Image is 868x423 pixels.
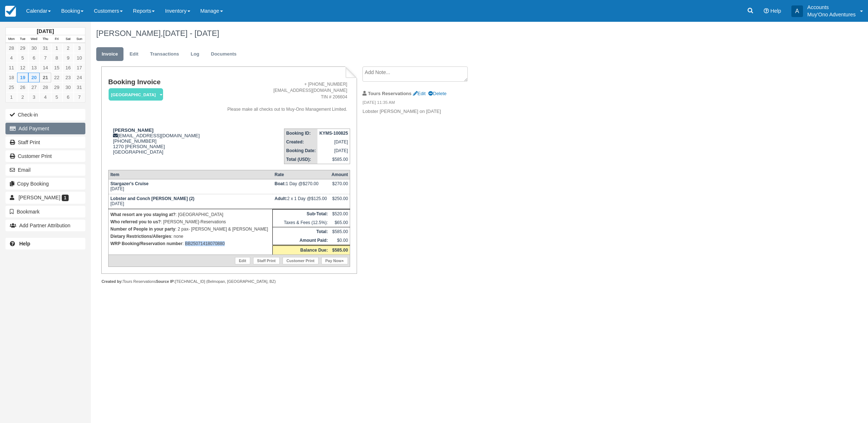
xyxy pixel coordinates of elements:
a: Log [185,47,205,61]
a: 2 [17,92,28,102]
td: [DATE] [108,194,272,209]
a: Transactions [145,47,184,61]
a: Edit [235,257,250,264]
a: Pay Now [321,257,348,264]
a: 5 [17,53,28,63]
strong: Stargazer's Cruise [110,181,149,186]
p: Accounts [807,4,856,11]
a: 18 [6,73,17,82]
th: Balance Due: [273,245,330,255]
th: Amount Paid: [273,236,330,245]
a: 17 [74,63,85,73]
a: 7 [74,92,85,102]
strong: [DATE] [37,28,54,34]
a: 27 [28,82,40,92]
a: 19 [17,73,28,82]
th: Total: [273,227,330,236]
div: $250.00 [332,196,348,207]
th: Thu [40,35,51,43]
td: $520.00 [330,209,350,218]
p: Lobster [PERSON_NAME] on [DATE] [362,108,485,115]
a: 23 [62,73,74,82]
strong: WRP Booking/Reservation number [110,241,182,246]
div: A [791,5,803,17]
img: checkfront-main-nav-mini-logo.png [5,6,16,17]
a: 1 [6,92,17,102]
a: 22 [51,73,62,82]
td: [DATE] [317,138,350,146]
span: [PERSON_NAME] [19,195,60,200]
td: $0.00 [330,236,350,245]
strong: Lobster and Conch [PERSON_NAME] (2) [110,196,194,201]
a: Edit [124,47,144,61]
button: Copy Booking [5,178,85,190]
p: : [GEOGRAPHIC_DATA] [110,211,271,218]
th: Booking Date: [284,146,318,155]
a: 31 [40,43,51,53]
strong: $585.00 [332,248,348,253]
a: 13 [28,63,40,73]
a: 28 [6,43,17,53]
a: 16 [62,63,74,73]
a: 15 [51,63,62,73]
th: Booking ID: [284,129,318,138]
a: 21 [40,73,51,82]
a: 11 [6,63,17,73]
strong: KYMS-100825 [319,131,348,136]
a: 28 [40,82,51,92]
a: 5 [51,92,62,102]
a: 12 [17,63,28,73]
a: 26 [17,82,28,92]
a: 20 [28,73,40,82]
th: Sun [74,35,85,43]
th: Fri [51,35,62,43]
td: [DATE] [108,179,272,194]
a: 6 [62,92,74,102]
div: Tours Reservations [TECHNICAL_ID] (Belmopan, [GEOGRAPHIC_DATA], BZ) [101,279,357,284]
div: $270.00 [332,181,348,192]
td: 1 Day @ [273,179,330,194]
a: 2 [62,43,74,53]
td: 2 x 1 Day @ [273,194,330,209]
h1: Booking Invoice [108,78,210,86]
strong: Source IP: [156,279,175,284]
strong: Adult [275,196,287,201]
a: Help [5,238,85,249]
strong: What resort are you staying at? [110,212,175,217]
span: $125.00 [311,196,327,201]
a: 4 [40,92,51,102]
a: 3 [74,43,85,53]
th: Created: [284,138,318,146]
td: $585.00 [330,227,350,236]
a: 31 [74,82,85,92]
strong: Number of People in your party [110,227,175,232]
button: Email [5,164,85,176]
a: 3 [28,92,40,102]
a: 7 [40,53,51,63]
a: [PERSON_NAME] 1 [5,192,85,203]
address: + [PHONE_NUMBER] [EMAIL_ADDRESS][DOMAIN_NAME] TIN # 206604 Please make all checks out to Muy-Ono ... [213,81,348,113]
td: Taxes & Fees (12.5%): [273,218,330,227]
a: Customer Print [5,150,85,162]
span: [DATE] - [DATE] [163,29,219,38]
a: Staff Print [5,137,85,148]
i: Help [764,8,769,13]
button: Check-in [5,109,85,121]
h1: [PERSON_NAME], [96,29,737,38]
strong: [PERSON_NAME] [113,127,154,133]
a: 1 [51,43,62,53]
strong: Dietary Restrictions/Allergies [110,234,171,239]
td: [DATE] [317,146,350,155]
td: $65.00 [330,218,350,227]
a: Delete [428,91,446,96]
th: Tue [17,35,28,43]
strong: Created by: [101,279,123,284]
a: Documents [206,47,242,61]
a: [GEOGRAPHIC_DATA] [108,88,161,101]
button: Add Payment [5,123,85,134]
a: 6 [28,53,40,63]
em: [GEOGRAPHIC_DATA] [109,88,163,101]
th: Amount [330,170,350,179]
a: 9 [62,53,74,63]
a: 10 [74,53,85,63]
